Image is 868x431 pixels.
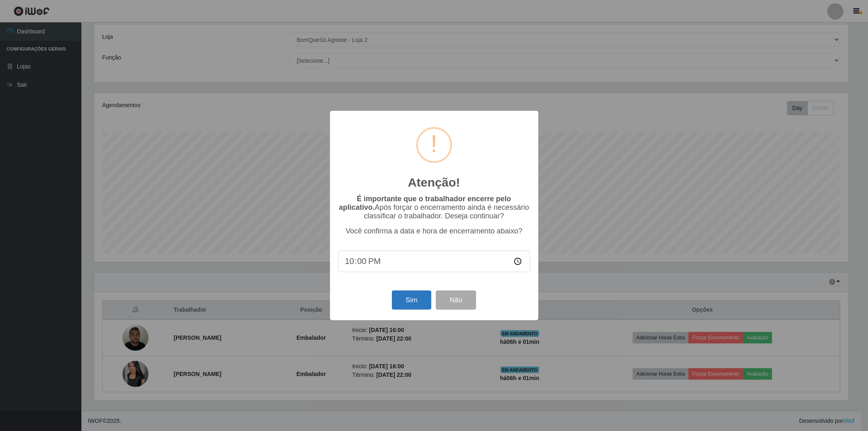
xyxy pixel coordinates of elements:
button: Não [436,290,476,310]
p: Você confirma a data e hora de encerramento abaixo? [338,227,530,235]
button: Sim [392,290,431,310]
h2: Atenção! [408,175,460,190]
p: Após forçar o encerramento ainda é necessário classificar o trabalhador. Deseja continuar? [338,195,530,220]
b: É importante que o trabalhador encerre pelo aplicativo. [339,195,511,211]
